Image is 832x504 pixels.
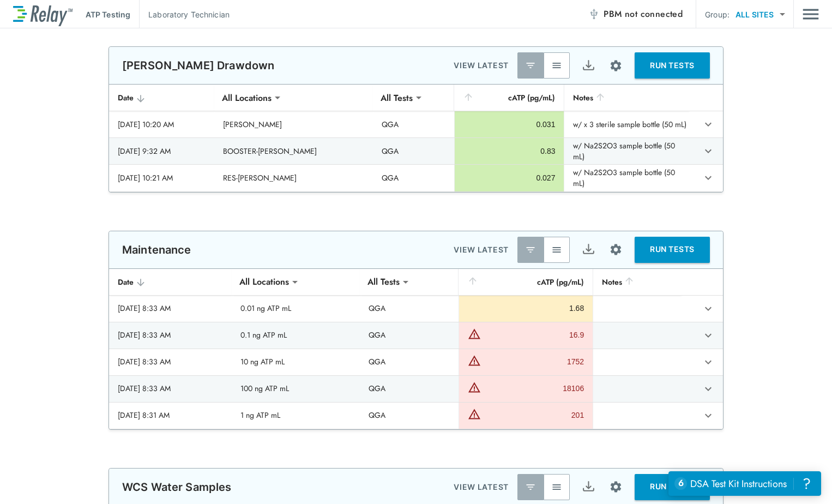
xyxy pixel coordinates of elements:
td: QGA [373,138,454,164]
img: View All [551,60,562,71]
td: 1 ng ATP mL [232,403,360,429]
div: 1.68 [468,303,584,314]
p: Maintenance [122,243,191,256]
iframe: Resource center [668,471,821,496]
div: [DATE] 10:20 AM [118,119,206,130]
td: 0.1 ng ATP mL [232,322,360,349]
img: Warning [468,327,481,340]
button: PBM not connected [584,3,687,25]
button: Site setup [601,235,630,264]
button: RUN TESTS [635,52,710,79]
img: Offline Icon [588,9,599,20]
img: Export Icon [582,480,595,494]
table: sticky table [109,85,723,191]
img: Latest [525,60,536,71]
img: Warning [468,381,481,394]
div: [DATE] 10:21 AM [118,172,206,183]
div: All Tests [373,87,420,109]
button: RUN TESTS [635,474,710,500]
td: [PERSON_NAME] [214,111,373,137]
td: 100 ng ATP mL [232,376,360,402]
td: QGA [373,111,454,137]
td: BOOSTER-[PERSON_NAME] [214,138,373,164]
img: Latest [525,244,536,255]
p: VIEW LATEST [454,481,509,494]
p: VIEW LATEST [454,59,509,72]
td: QGA [360,349,459,375]
div: All Locations [214,87,279,109]
img: View All [551,244,562,255]
button: Export [575,52,601,79]
button: expand row [699,299,718,318]
td: RES-[PERSON_NAME] [214,165,373,191]
img: LuminUltra Relay [13,3,73,26]
div: Notes [602,275,672,289]
div: [DATE] 8:33 AM [118,356,223,367]
th: Date [109,85,214,111]
p: VIEW LATEST [454,243,509,256]
button: Export [575,474,601,500]
div: [DATE] 8:33 AM [118,329,223,340]
p: [PERSON_NAME] Drawdown [122,59,274,72]
button: expand row [699,326,718,345]
div: Notes [573,91,680,104]
div: 201 [484,410,584,421]
div: 16.9 [484,329,584,340]
button: expand row [699,115,718,134]
td: w/ Na2S2O3 sample bottle (50 mL) [564,138,689,164]
img: Drawer Icon [803,4,819,25]
div: All Tests [360,271,407,293]
span: PBM [604,7,683,22]
img: Settings Icon [609,480,623,494]
p: WCS Water Samples [122,481,232,494]
div: [DATE] 8:33 AM [118,303,223,314]
td: w/ Na2S2O3 sample bottle (50 mL) [564,165,689,191]
div: [DATE] 9:32 AM [118,146,206,157]
div: 0.031 [463,119,555,130]
th: Date [109,269,232,296]
button: expand row [699,380,718,398]
span: not connected [625,8,683,20]
td: QGA [373,165,454,191]
p: ATP Testing [86,9,130,20]
td: QGA [360,296,459,322]
td: 0.01 ng ATP mL [232,296,360,322]
button: Site setup [601,472,630,501]
div: All Locations [232,271,297,293]
img: Warning [468,354,481,367]
button: expand row [699,353,718,371]
button: Main menu [803,4,819,25]
div: [DATE] 8:33 AM [118,383,223,394]
div: cATP (pg/mL) [463,91,555,104]
td: QGA [360,322,459,349]
div: cATP (pg/mL) [467,275,584,289]
img: Export Icon [582,243,595,256]
div: 0.027 [463,172,555,183]
td: QGA [360,403,459,429]
div: 18106 [484,383,584,394]
img: Latest [525,482,536,493]
div: 0.83 [463,146,555,157]
td: 10 ng ATP mL [232,349,360,375]
button: expand row [699,169,718,187]
img: Export Icon [582,59,595,73]
p: Laboratory Technician [148,9,230,20]
img: Settings Icon [609,59,623,73]
img: View All [551,482,562,493]
button: Site setup [601,51,630,80]
div: 1752 [484,356,584,367]
button: RUN TESTS [635,237,710,263]
img: Warning [468,407,481,421]
img: Settings Icon [609,243,623,256]
div: [DATE] 8:31 AM [118,410,223,421]
td: w/ x 3 sterile sample bottle (50 mL) [564,111,689,137]
button: Export [575,237,601,263]
button: expand row [699,406,718,425]
button: expand row [699,142,718,160]
p: Group: [705,9,729,20]
table: sticky table [109,269,723,429]
td: QGA [360,376,459,402]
